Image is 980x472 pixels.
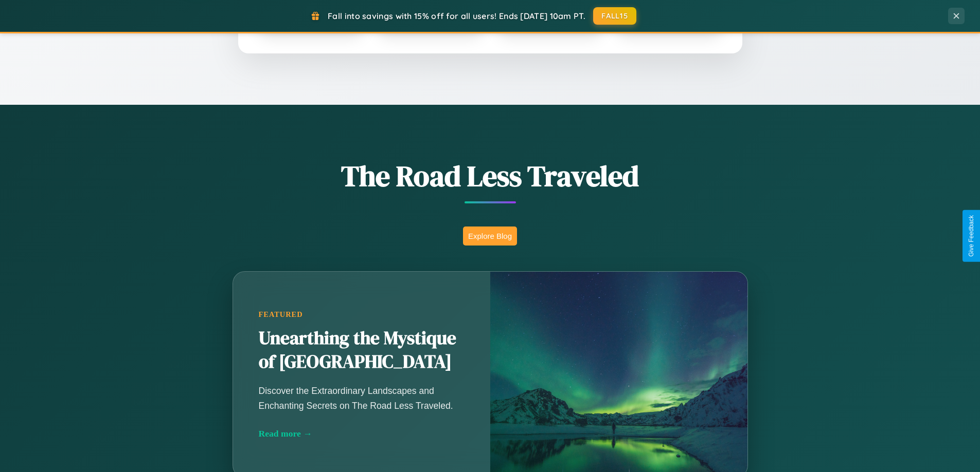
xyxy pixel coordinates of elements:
h2: Unearthing the Mystique of [GEOGRAPHIC_DATA] [259,327,465,374]
h1: The Road Less Traveled [182,156,799,196]
div: Give Feedback [968,215,975,257]
button: Explore Blog [463,226,517,246]
div: Read more → [259,428,465,439]
p: Discover the Extraordinary Landscapes and Enchanting Secrets on The Road Less Traveled. [259,384,465,412]
span: Fall into savings with 15% off for all users! Ends [DATE] 10am PT. [328,11,585,21]
button: FALL15 [593,7,636,25]
div: Featured [259,310,465,319]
